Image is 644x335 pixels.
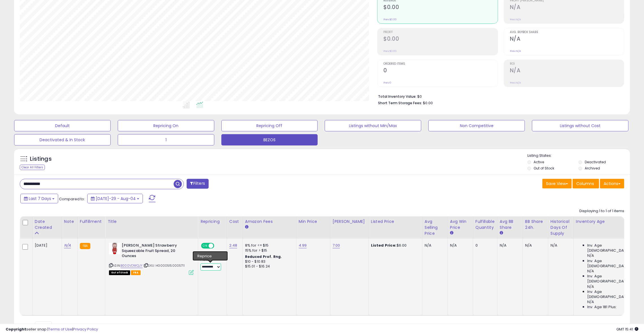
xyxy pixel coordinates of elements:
span: Last 7 Days [29,196,51,201]
span: 2025-08-12 15:41 GMT [616,327,638,332]
span: Columns [576,181,594,186]
strong: Copyright [6,327,26,332]
div: ASIN: [109,243,194,274]
div: Clear All Filters [20,165,45,170]
div: N/A [551,243,569,248]
button: Filters [187,179,209,189]
div: Note [64,219,75,225]
span: All listings that are currently out of stock and unavailable for purchase on Amazon [109,270,130,275]
label: Archived [585,166,600,171]
small: Avg Win Price. [450,230,453,236]
h2: $0.00 [383,4,497,12]
b: Reduced Prof. Rng. [245,254,282,259]
div: Min Price [299,219,328,225]
a: N/A [64,243,71,248]
label: Active [534,160,544,164]
div: [PERSON_NAME] [333,219,366,225]
a: Terms of Use [48,327,72,332]
button: Columns [573,179,599,188]
span: Avg. Buybox Share [510,31,624,34]
div: N/A [425,243,443,248]
h2: N/A [510,67,624,75]
span: Show: entries [24,323,65,329]
button: Default [14,120,111,131]
a: Privacy Policy [73,327,98,332]
span: Ordered Items [383,62,497,66]
button: Deactivated & In Stock [14,134,111,145]
div: seller snap | | [6,327,98,332]
div: 0 [475,243,493,248]
label: Deactivated [585,160,606,164]
div: Preset: [200,258,222,271]
h2: N/A [510,4,624,12]
button: Listings without Min/Max [325,120,421,131]
div: Amazon AI * [200,252,222,257]
b: Total Inventory Value: [378,94,416,99]
span: N/A [587,284,594,289]
img: 415IbkkjrxL._SL40_.jpg [109,243,120,254]
label: Out of Stock [534,166,554,171]
span: Inv. Age 181 Plus: [587,304,617,310]
span: Inv. Age [DEMOGRAPHIC_DATA]: [587,243,639,253]
span: [DATE]-29 - Aug-04 [96,196,136,201]
span: | SKU: HG0005150005711 [143,263,185,268]
div: N/A [525,243,544,248]
button: Non Competitive [428,120,525,131]
span: Compared to: [59,196,85,202]
div: Avg BB Share [500,219,520,230]
div: Fulfillable Quantity [475,219,495,230]
small: Avg BB Share. [500,230,503,236]
span: N/A [587,253,594,258]
span: OFF [213,243,222,248]
button: Last 7 Days [20,194,58,203]
a: 7.00 [333,243,340,248]
small: Prev: N/A [510,49,521,53]
div: Avg Selling Price [425,219,445,236]
button: 1 [118,134,214,145]
span: Profit [383,31,497,34]
div: Cost [229,219,240,225]
small: Prev: N/A [510,18,521,21]
div: N/A [500,243,518,248]
span: Inv. Age [DEMOGRAPHIC_DATA]: [587,274,639,284]
div: Repricing [200,219,224,225]
button: Listings without Cost [532,120,628,131]
div: Displaying 1 to 1 of 1 items [579,208,624,214]
span: Inv. Age [DEMOGRAPHIC_DATA]-180: [587,289,639,299]
div: N/A [450,243,469,248]
div: $15.01 - $16.24 [245,264,292,269]
b: Listed Price: [371,243,397,248]
small: Amazon Fees. [245,225,248,230]
span: ROI [510,62,624,66]
button: Repricing On [118,120,214,131]
h2: N/A [510,36,624,43]
small: Prev: $0.00 [383,18,397,21]
a: 4.99 [299,243,307,248]
li: $0 [378,93,620,99]
button: [DATE]-29 - Aug-04 [87,194,143,203]
button: Actions [600,179,624,188]
button: BEZOS [221,134,318,145]
span: N/A [587,269,594,274]
span: Inv. Age [DEMOGRAPHIC_DATA]: [587,258,639,269]
span: ON [202,243,209,248]
div: BB Share 24h. [525,219,546,230]
button: Save View [542,179,572,188]
b: Short Term Storage Fees: [378,101,422,105]
a: B000VDWQJY [121,263,143,268]
div: Date Created [35,219,59,230]
span: FBA [131,270,141,275]
div: 15% for > $15 [245,248,292,253]
div: Historical Days Of Supply [551,219,571,236]
div: Fulfillment [80,219,103,225]
div: $6.00 [371,243,418,248]
div: Listed Price [371,219,420,225]
div: 8% for <= $15 [245,243,292,248]
div: [DATE] [35,243,57,248]
span: N/A [587,299,594,304]
span: $0.00 [423,100,433,106]
p: Listing States: [527,153,630,158]
small: Prev: 0 [383,81,391,84]
small: Prev: $0.00 [383,49,397,53]
button: Repricing Off [221,120,318,131]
